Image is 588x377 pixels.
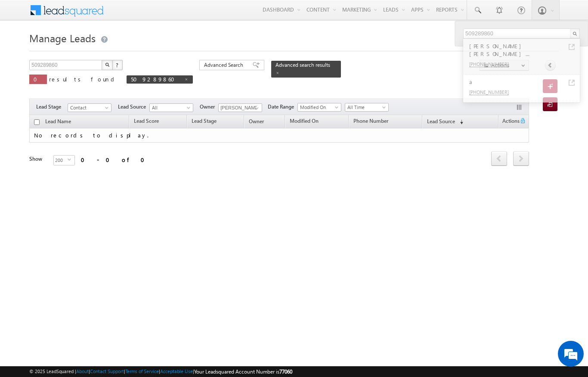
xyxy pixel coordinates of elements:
[491,152,507,166] a: prev
[118,103,149,111] span: Lead Source
[285,116,323,128] a: Modified On
[112,60,123,70] button: ?
[34,119,40,125] input: Check all records
[49,75,118,83] span: results found
[34,75,43,83] span: 0
[249,118,264,125] span: Owner
[427,118,455,125] span: Lead Source
[349,116,393,128] a: Phone Number
[204,61,246,69] span: Advanced Search
[187,116,221,128] a: Lead Stage
[81,155,150,165] div: 0 - 0 of 0
[467,77,583,87] div: a
[513,152,529,166] a: next
[200,103,218,111] span: Owner
[456,118,463,125] span: (sorted descending)
[513,151,529,166] span: next
[218,103,262,112] input: Type to Search
[29,368,292,376] span: © 2025 LeadSquared | | | | |
[290,118,319,124] span: Modified On
[423,116,467,128] a: Lead Source (sorted descending)
[36,103,68,111] span: Lead Stage
[467,41,583,59] div: [PERSON_NAME] [PERSON_NAME]...
[150,104,191,112] span: All
[68,158,74,162] span: select
[130,116,163,128] a: Lead Score
[29,31,96,45] span: Manage Leads
[160,368,193,374] a: Acceptable Use
[149,103,193,112] a: All
[463,28,580,39] input: Search Leads
[41,117,75,128] a: Lead Name
[29,155,46,163] div: Show
[297,103,341,112] a: Modified On
[90,368,124,374] a: Contact Support
[268,103,297,111] span: Date Range
[105,62,109,67] img: Search
[279,368,292,375] span: 77060
[116,61,120,69] span: ?
[499,116,520,128] span: Actions
[134,118,159,124] span: Lead Score
[353,118,388,124] span: Phone Number
[29,128,529,143] td: No records to display.
[125,368,159,374] a: Terms of Service
[345,103,389,112] a: All Time
[194,368,292,375] span: Your Leadsquared Account Number is
[68,103,111,112] a: Contact
[68,104,109,112] span: Contact
[251,104,261,112] a: Show All Items
[76,368,89,374] a: About
[192,118,217,124] span: Lead Stage
[491,151,507,166] span: prev
[275,62,330,68] span: Advanced search results
[131,75,180,83] span: 509289860
[345,103,386,111] span: All Time
[298,103,339,111] span: Modified On
[54,156,68,165] span: 200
